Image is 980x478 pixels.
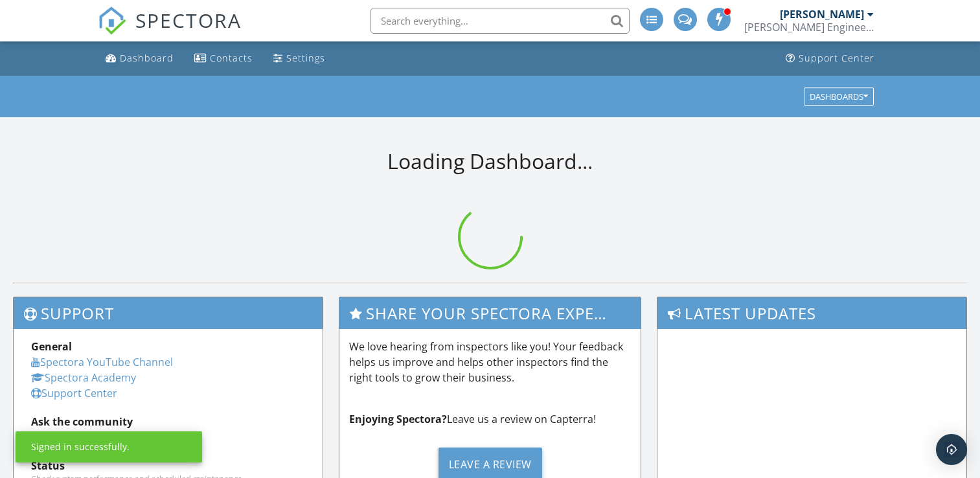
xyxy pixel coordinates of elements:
a: Support Center [781,47,880,71]
img: The Best Home Inspection Software - Spectora [98,6,126,35]
span: SPECTORA [135,6,242,34]
a: Spectora HQ [31,430,93,444]
h3: Latest Updates [657,297,966,329]
p: Leave us a review on Capterra! [349,411,631,427]
div: Dashboards [810,92,868,101]
div: Status [31,458,305,473]
p: We love hearing from inspectors like you! Your feedback helps us improve and helps other inspecto... [349,339,631,385]
a: Dashboard [100,47,179,71]
div: [PERSON_NAME] [780,8,864,21]
div: Ask the community [31,414,305,429]
strong: Enjoying Spectora? [349,412,447,426]
strong: General [31,339,72,354]
div: Dashboard [120,52,174,64]
a: Spectora YouTube Channel [31,355,173,369]
a: Settings [268,47,330,71]
button: Dashboards [804,87,874,106]
a: Contacts [189,47,258,71]
a: SPECTORA [98,17,242,45]
div: Open Intercom Messenger [936,434,967,465]
div: Signed in successfully. [31,440,130,453]
div: Contacts [210,52,253,64]
h3: Share Your Spectora Experience [339,297,641,329]
div: Support Center [799,52,874,64]
div: Settings [286,52,325,64]
div: Hedderman Engineering. INC. [744,21,874,34]
a: Spectora Academy [31,370,136,385]
a: Support Center [31,386,117,400]
input: Search everything... [370,8,630,34]
h3: Support [14,297,323,329]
